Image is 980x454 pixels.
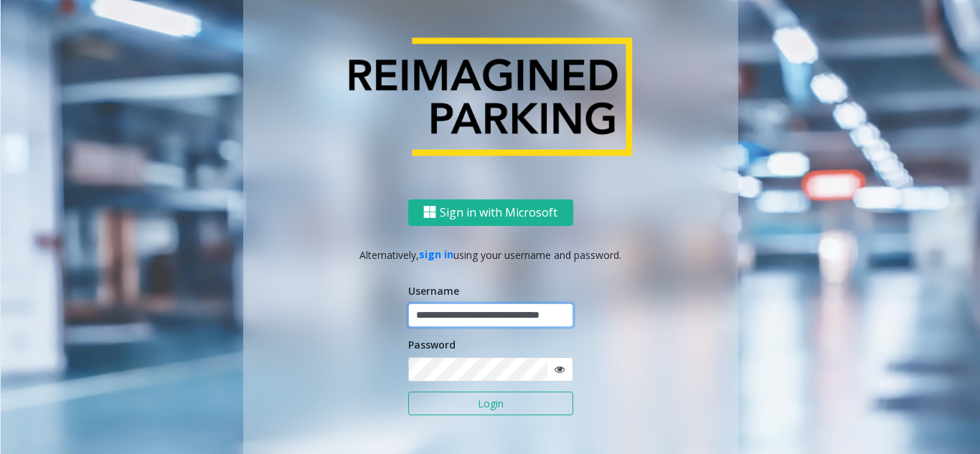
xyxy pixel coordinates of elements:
[419,247,453,261] a: sign in
[408,283,459,298] label: Username
[258,247,724,262] p: Alternatively, using your username and password.
[408,392,573,416] button: Login
[408,199,573,225] button: Sign in with Microsoft
[408,337,456,352] label: Password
